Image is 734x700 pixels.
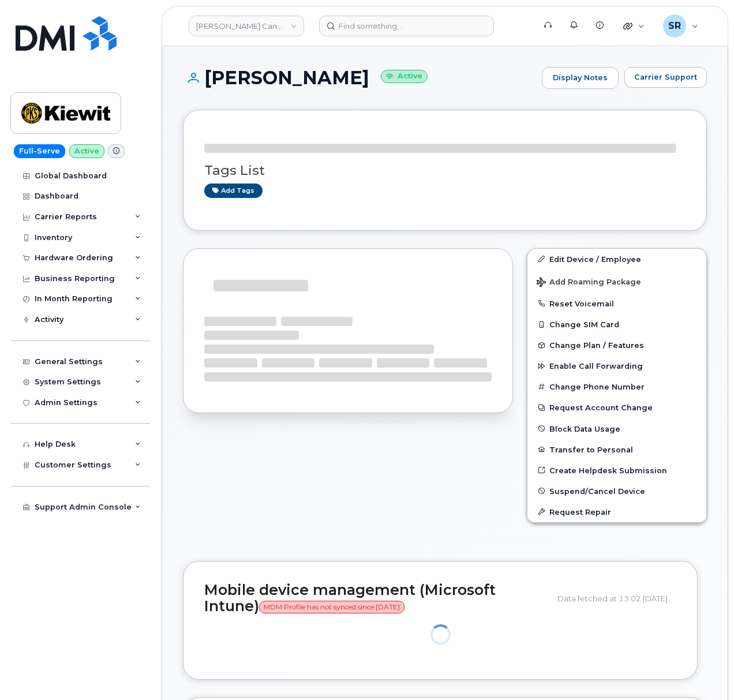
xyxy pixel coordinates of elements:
a: Display Notes [542,67,619,89]
button: Request Account Change [527,397,706,418]
button: Change Plan / Features [527,335,706,355]
button: Request Repair [527,501,706,522]
button: Transfer to Personal [527,439,706,460]
span: Add Roaming Package [537,278,641,289]
button: Carrier Support [624,67,707,88]
span: MDM Profile has not synced since [DATE] [259,601,405,613]
h3: Tags List [204,163,686,178]
button: Change Phone Number [527,376,706,397]
h1: [PERSON_NAME] [183,68,536,88]
span: Suspend/Cancel Device [549,486,645,495]
button: Reset Voicemail [527,293,706,314]
div: Data fetched at 13:02 [DATE] [557,587,676,609]
small: Active [381,70,428,83]
span: Enable Call Forwarding [549,362,643,370]
a: Edit Device / Employee [527,249,706,269]
a: Add tags [204,184,263,198]
span: Change Plan / Features [549,341,644,350]
h2: Mobile device management (Microsoft Intune) [204,582,549,614]
button: Add Roaming Package [527,269,706,293]
button: Suspend/Cancel Device [527,481,706,501]
button: Block Data Usage [527,418,706,439]
button: Enable Call Forwarding [527,355,706,376]
span: Carrier Support [634,72,697,83]
button: Change SIM Card [527,314,706,335]
a: Create Helpdesk Submission [527,460,706,481]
